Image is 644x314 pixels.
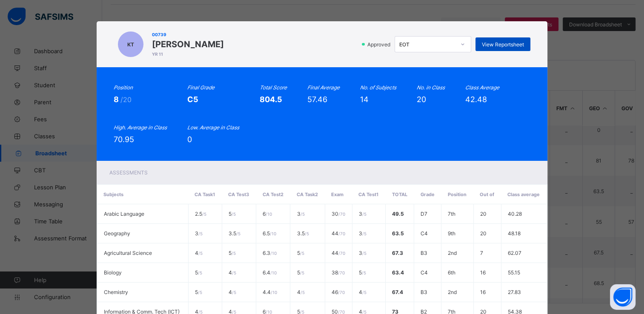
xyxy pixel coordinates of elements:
[448,230,455,237] span: 9th
[187,135,192,144] span: 0
[270,231,276,236] span: / 10
[198,231,203,236] span: / 5
[338,231,345,236] span: / 70
[448,269,455,276] span: 6th
[232,251,236,256] span: / 5
[270,270,277,275] span: / 10
[300,290,304,295] span: / 5
[297,230,309,237] span: 3.5
[198,290,202,295] span: / 5
[266,211,272,217] span: / 10
[187,124,239,131] i: Low. Average in Class
[120,95,132,104] span: /20
[300,251,304,256] span: / 5
[229,269,236,276] span: 4
[362,270,366,275] span: / 5
[448,191,467,197] span: Position
[297,211,304,217] span: 3
[332,211,345,217] span: 30
[103,191,123,197] span: Subjects
[480,230,487,237] span: 20
[263,269,277,276] span: 6.4
[417,84,445,91] i: No. in Class
[114,84,133,91] i: Position
[421,230,428,237] span: C4
[392,191,407,197] span: Total
[229,211,236,217] span: 5
[392,230,404,237] span: 63.5
[270,251,277,256] span: / 10
[195,191,215,197] span: CA Task1
[359,269,366,276] span: 5
[508,269,520,276] span: 55.15
[421,211,427,217] span: D7
[417,95,426,104] span: 20
[359,211,366,217] span: 3
[507,191,540,197] span: Class average
[232,290,236,295] span: / 5
[187,95,198,104] span: C5
[229,289,236,295] span: 4
[263,211,272,217] span: 6
[338,211,345,217] span: / 70
[195,211,206,217] span: 2.5
[229,250,236,256] span: 5
[392,250,403,256] span: 67.3
[104,211,144,217] span: Arabic Language
[359,230,366,237] span: 3
[263,250,277,256] span: 6.3
[332,289,345,295] span: 46
[448,289,457,295] span: 2nd
[202,211,206,217] span: / 5
[362,211,366,217] span: / 5
[232,211,236,217] span: / 5
[304,231,309,236] span: / 5
[338,290,345,295] span: / 70
[392,269,404,276] span: 63.4
[152,39,224,49] span: [PERSON_NAME]
[332,269,345,276] span: 38
[195,289,202,295] span: 5
[307,95,327,104] span: 57.46
[480,211,487,217] span: 20
[360,84,396,91] i: No. of Subjects
[152,51,224,57] span: YR 11
[392,289,403,295] span: 67.4
[508,289,521,295] span: 27.83
[127,41,134,48] span: KT
[480,250,483,256] span: 7
[271,290,277,295] span: / 10
[421,191,435,197] span: Grade
[229,230,240,237] span: 3.5
[465,84,499,91] i: Class Average
[399,41,455,48] div: EOT
[114,124,167,131] i: High. Average in Class
[480,191,494,197] span: Out of
[480,289,486,295] span: 16
[263,191,283,197] span: CA Test2
[152,32,224,37] span: 00739
[362,231,366,236] span: / 5
[332,230,345,237] span: 44
[480,269,486,276] span: 16
[228,191,249,197] span: CA Test3
[421,289,427,295] span: B3
[362,251,366,256] span: / 5
[198,270,202,275] span: / 5
[195,230,203,237] span: 3
[187,84,215,91] i: Final Grade
[263,289,277,295] span: 4.4
[366,41,393,48] span: Approved
[448,211,455,217] span: 7th
[331,191,343,197] span: Exam
[610,284,635,310] button: Open asap
[260,95,282,104] span: 804.5
[448,250,457,256] span: 2nd
[104,230,130,237] span: Geography
[421,269,428,276] span: C4
[300,211,304,217] span: / 5
[114,135,134,144] span: 70.95
[421,250,427,256] span: B3
[104,269,122,276] span: Biology
[307,84,340,91] i: Final Average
